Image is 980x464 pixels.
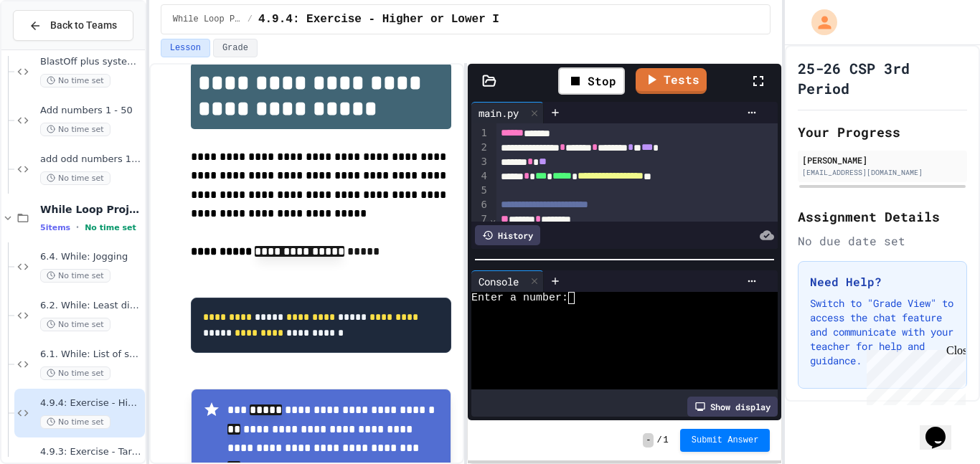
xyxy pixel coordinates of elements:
[6,6,99,91] div: Chat with us now!Close
[798,58,967,98] h1: 25-26 CSP 3rd Period
[471,169,489,184] div: 4
[802,153,963,166] div: [PERSON_NAME]
[687,397,778,417] div: Show display
[475,225,540,245] div: History
[40,203,142,216] span: While Loop Projects
[213,39,258,57] button: Grade
[471,274,526,289] div: Console
[471,126,489,141] div: 1
[40,74,110,87] span: No time set
[802,167,963,178] div: [EMAIL_ADDRESS][DOMAIN_NAME]
[471,141,489,155] div: 2
[471,198,489,212] div: 6
[173,14,242,25] span: While Loop Projects
[76,222,79,233] span: •
[40,397,142,409] span: 4.9.4: Exercise - Higher or Lower I
[861,344,966,405] iframe: chat widget
[161,39,210,57] button: Lesson
[40,105,142,117] span: Add numbers 1 - 50
[471,270,544,292] div: Console
[471,105,526,120] div: main.py
[471,184,489,198] div: 5
[920,407,966,450] iframe: chat widget
[798,207,967,227] h2: Assignment Details
[636,68,707,94] a: Tests
[664,435,669,446] span: 1
[248,14,253,25] span: /
[85,223,136,232] span: No time set
[40,446,142,458] span: 4.9.3: Exercise - Target Sum
[496,123,778,273] div: To enrich screen reader interactions, please activate Accessibility in Grammarly extension settings
[558,67,625,95] div: Stop
[489,213,496,224] span: Fold line
[40,300,142,312] span: 6.2. While: Least divisor
[692,435,759,446] span: Submit Answer
[796,6,841,39] div: My Account
[40,415,110,429] span: No time set
[471,102,544,123] div: main.py
[471,212,489,227] div: 7
[40,171,110,185] span: No time set
[40,153,142,166] span: add odd numbers 1-1000
[656,435,661,446] span: /
[40,56,142,68] span: BlastOff plus system check
[471,155,489,169] div: 3
[40,269,110,283] span: No time set
[50,18,117,33] span: Back to Teams
[680,429,771,452] button: Submit Answer
[40,251,142,263] span: 6.4. While: Jogging
[798,122,967,142] h2: Your Progress
[13,10,133,41] button: Back to Teams
[810,296,955,368] p: Switch to "Grade View" to access the chat feature and communicate with your teacher for help and ...
[471,292,568,304] span: Enter a number:
[258,11,499,28] span: 4.9.4: Exercise - Higher or Lower I
[798,232,967,250] div: No due date set
[40,349,142,361] span: 6.1. While: List of squares
[40,318,110,331] span: No time set
[40,223,70,232] span: 5 items
[643,433,654,448] span: -
[810,273,955,290] h3: Need Help?
[40,123,110,136] span: No time set
[40,366,110,380] span: No time set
